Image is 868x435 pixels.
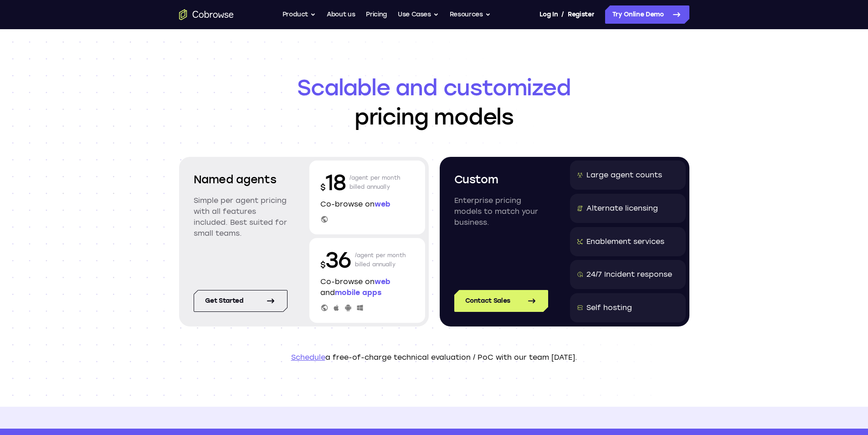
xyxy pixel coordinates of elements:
h2: Named agents [194,171,288,188]
span: web [375,200,390,208]
button: Use Cases [398,5,439,24]
p: /agent per month billed annually [355,245,406,274]
p: Co-browse on and [320,276,414,298]
button: Product [282,5,316,24]
div: Self hosting [586,302,632,313]
div: 24/7 Incident response [586,269,672,280]
a: About us [327,5,355,24]
p: 36 [320,245,351,274]
a: Try Online Demo [605,5,689,24]
a: Schedule [291,353,325,362]
a: Go to the home page [179,9,234,20]
div: Large agent counts [586,170,662,181]
p: 18 [320,168,346,197]
p: a free-of-charge technical evaluation / PoC with our team [DATE]. [179,352,689,363]
a: Pricing [366,5,387,24]
span: web [375,277,390,286]
p: Enterprise pricing models to match your business. [454,195,548,228]
p: Simple per agent pricing with all features included. Best suited for small teams. [194,195,288,239]
span: mobile apps [335,288,381,297]
a: Register [568,5,594,24]
a: Log In [539,5,558,24]
button: Resources [450,5,491,24]
p: Co-browse on [320,199,414,210]
span: $ [320,260,326,270]
span: Scalable and customized [179,73,689,102]
span: / [561,9,564,20]
div: Alternate licensing [586,203,658,214]
div: Enablement services [586,236,664,247]
a: Contact Sales [454,290,548,312]
h2: Custom [454,171,548,188]
h1: pricing models [179,73,689,131]
span: $ [320,182,326,192]
a: Get started [194,290,288,312]
p: /agent per month billed annually [349,168,401,197]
